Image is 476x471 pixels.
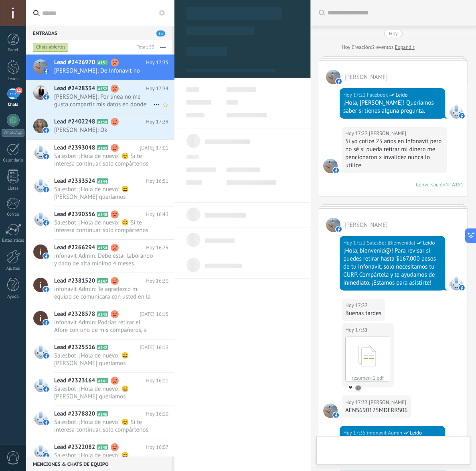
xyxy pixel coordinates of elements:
[367,429,402,437] span: infonavit Admin (Oficina de Venta)
[54,152,153,168] span: Salesbot: ¡Hola de nuevo! 😊 Si te interesa continuar, solo compártenos tus datos (incluida tu CUR...
[26,373,174,406] a: Lead #2323164 A141 Hoy 16:11 Salesbot: ¡Hola de nuevo! 😄 [PERSON_NAME] queríamos asegurarnos de q...
[459,113,465,119] img: facebook-sm.svg
[54,126,153,134] span: [PERSON_NAME]: Ok
[54,210,95,218] span: Lead #2390356
[2,102,25,107] div: Chats
[146,118,168,126] span: Hoy 17:29
[54,319,153,334] span: infonavit Admin: Podrías retirar el Afore con uno de mis compañeros, si te contactas a este númer...
[2,48,25,53] div: Panel
[54,85,95,93] span: Lead #2428334
[54,452,153,467] span: Salesbot: ¡Hola de nuevo! 😄 [PERSON_NAME] queríamos asegurarnos de que todo esté claro y para ti....
[345,337,390,382] a: resumen-1.pdf
[43,187,49,192] img: facebook-sm.svg
[344,221,388,229] span: Susana Arce
[345,309,381,317] div: Buenas tardes
[345,406,408,414] div: AENS690125MDFRRS06
[43,154,49,159] img: facebook-sm.svg
[43,453,49,459] img: facebook-sm.svg
[97,119,108,124] span: A150
[97,345,108,350] span: A142
[146,277,168,285] span: Hoy 16:20
[54,385,153,400] span: Salesbot: ¡Hola de nuevo! 😄 [PERSON_NAME] queríamos asegurarnos de que todo esté claro y para ti....
[146,377,168,385] span: Hoy 16:11
[416,181,446,188] div: Conversación
[344,73,388,81] span: Susana Arce
[54,443,95,451] span: Lead #2322082
[345,301,369,309] div: Hoy 17:22
[2,238,25,243] div: Estadísticas
[97,60,108,65] span: A151
[343,91,367,99] div: Hoy 17:22
[54,219,153,234] span: Salesbot: ¡Hola de nuevo! 😊 Si te interesa continuar, solo compártenos tus datos (incluida tu CUR...
[333,412,339,418] img: facebook-sm.svg
[345,326,369,334] div: Hoy 17:31
[2,266,25,271] div: Ajustes
[333,168,339,173] img: facebook-sm.svg
[97,445,108,450] span: A140
[26,457,172,471] div: Menciones & Chats de equipo
[54,410,95,418] span: Lead #2378820
[54,418,153,434] span: Salesbot: ¡Hola de nuevo! 😊 Si te interesa continuar, solo compártenos tus datos (incluida tu CUR...
[146,59,168,67] span: Hoy 17:35
[146,410,168,418] span: Hoy 16:10
[146,244,168,252] span: Hoy 16:29
[54,352,153,367] span: Salesbot: ¡Hola de nuevo! 😄 [PERSON_NAME] queríamos asegurarnos de que todo esté claro y para ti....
[43,220,49,226] img: facebook-sm.svg
[97,278,108,283] span: A147
[54,277,95,285] span: Lead #2381520
[146,210,168,218] span: Hoy 16:43
[336,226,342,232] img: facebook-sm.svg
[97,212,108,217] span: A148
[54,144,95,152] span: Lead #2393048
[97,411,108,416] span: A146
[342,43,352,51] div: Hoy
[146,443,168,451] span: Hoy 16:07
[423,239,435,247] span: Leído
[343,247,442,287] div: ¡Hola, bienvenid@! Para revisar si puedes retirar hasta $167,000 pesos de tu Infonavit, solo nece...
[326,218,340,232] span: Susana Arce
[97,145,108,150] span: A149
[54,244,95,252] span: Lead #2266294
[26,55,174,80] a: Lead #2426970 A151 Hoy 17:35 [PERSON_NAME]: De Infonavit no
[26,240,174,273] a: Lead #2266294 A134 Hoy 16:29 infonavit Admin: Debe estar laborando y dado de alta mínimo 4 meses
[345,137,444,170] div: Si yo cotice 25 años en Infonavit pero no sé si pueda retirar mi dinero me pencionaron x invalide...
[43,420,49,425] img: facebook-sm.svg
[369,129,406,137] span: Susana Arce
[369,398,406,406] span: Susana Arce
[54,344,95,352] span: Lead #2325516
[140,344,168,352] span: [DATE] 16:13
[336,79,342,84] img: facebook-sm.svg
[26,173,174,206] a: Lead #2333524 A144 Hoy 16:51 Salesbot: ¡Hola de nuevo! 😄 [PERSON_NAME] queríamos asegurarnos de q...
[367,239,415,247] span: SalesBot (Bienvenida)
[97,378,108,383] span: A141
[43,68,49,74] img: facebook-sm.svg
[345,398,369,406] div: Hoy 17:33
[43,287,49,292] img: facebook-sm.svg
[2,129,24,137] div: WhatsApp
[2,212,25,217] div: Correo
[396,91,408,99] span: Leído
[449,276,464,291] span: SalesBot
[43,94,49,100] img: facebook-sm.svg
[26,306,174,339] a: Lead #2328578 A143 [DATE] 16:15 infonavit Admin: Podrías retirar el Afore con uno de mis compañer...
[146,177,168,185] span: Hoy 16:51
[54,177,95,185] span: Lead #2333524
[146,85,168,93] span: Hoy 17:34
[97,178,108,184] span: A144
[326,70,340,84] span: Susana Arce
[26,114,174,139] a: Lead #2402248 A150 Hoy 17:29 [PERSON_NAME]: Ok
[54,310,95,318] span: Lead #2328578
[459,285,465,291] img: facebook-sm.svg
[43,386,49,392] img: facebook-sm.svg
[54,59,95,67] span: Lead #2426970
[2,186,25,191] div: Listas
[54,252,153,267] span: infonavit Admin: Debe estar laborando y dado de alta mínimo 4 meses
[348,374,388,381] div: resumen-1.pdf
[26,26,172,40] div: Entradas
[97,311,108,317] span: A143
[342,43,415,51] div: Creación:
[43,353,49,359] img: facebook-sm.svg
[54,285,153,301] span: infonavit Admin: Te agradezco mi equipo se comunicara con usted en la brevedad posible
[323,404,338,418] span: Susana Arce
[43,320,49,325] img: facebook-sm.svg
